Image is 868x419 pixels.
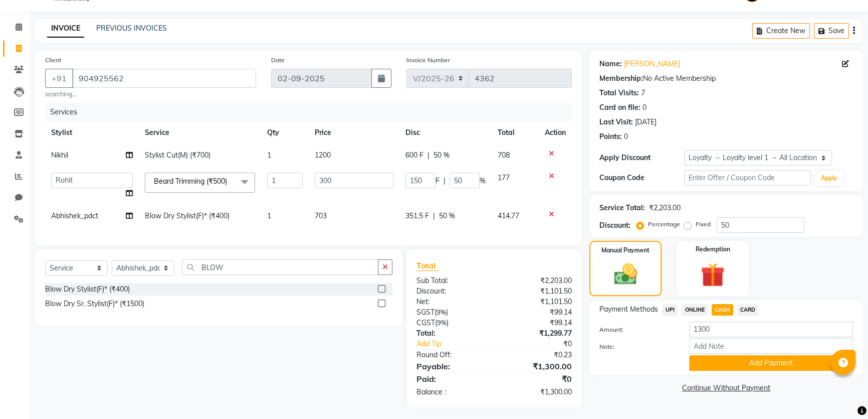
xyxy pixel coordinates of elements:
div: 0 [642,102,646,113]
div: ₹2,203.00 [649,203,681,213]
div: ₹1,299.77 [494,328,579,339]
span: 708 [498,151,510,160]
span: 50 % [433,150,450,161]
span: 50 % [439,211,455,221]
span: Abhishek_pdct [51,211,98,220]
span: 703 [315,211,327,220]
div: ₹99.14 [494,318,579,328]
label: Fixed [696,220,711,229]
img: _cash.svg [607,261,644,288]
a: INVOICE [47,20,84,38]
button: Apply [815,171,843,186]
span: Blow Dry Stylist(F)* (₹400) [145,211,230,220]
label: Redemption [696,245,730,254]
div: Balance : [409,387,494,397]
span: Total [416,260,440,271]
input: Add Note [689,338,853,354]
span: 1 [267,211,271,220]
span: 414.77 [498,211,519,220]
input: Enter Offer / Coupon Code [684,170,811,186]
span: CGST [416,318,435,327]
span: 9% [437,308,446,316]
span: ONLINE [682,304,708,316]
span: 9% [437,319,447,327]
div: Name: [599,59,622,69]
th: Action [539,121,572,144]
div: Service Total: [599,203,645,213]
a: [PERSON_NAME] [624,59,680,69]
th: Disc [399,121,492,144]
div: Card on file: [599,102,640,113]
div: Apply Discount [599,153,684,163]
label: Manual Payment [601,246,649,255]
div: 7 [641,88,645,98]
span: Stylist Cut(M) (₹700) [145,151,210,160]
th: Service [139,121,261,144]
label: Amount: [592,325,682,334]
span: Beard Trimming (₹500) [154,177,227,186]
div: ₹1,300.00 [494,387,579,397]
img: _gift.svg [693,260,732,290]
div: ₹2,203.00 [494,275,579,286]
button: Save [814,23,849,39]
div: ( ) [409,307,494,318]
div: ₹1,300.00 [494,360,579,372]
div: ( ) [409,318,494,328]
div: ₹0.23 [494,350,579,360]
a: Continue Without Payment [591,383,861,393]
span: F [436,176,440,186]
label: Percentage [648,220,680,229]
span: | [433,211,435,221]
span: CASH [712,304,733,316]
label: Client [45,56,61,65]
div: [DATE] [635,117,657,127]
div: Sub Total: [409,275,494,286]
div: Round Off: [409,350,494,360]
button: Create New [752,23,810,39]
div: Services [46,103,579,121]
div: Blow Dry Sr. Stylist(F)* (₹1500) [45,299,144,309]
div: Paid: [409,373,494,385]
span: UPI [662,304,678,316]
div: Total Visits: [599,88,639,98]
div: ₹1,101.50 [494,297,579,307]
span: 1200 [315,151,331,160]
div: Points: [599,131,622,142]
small: searching... [45,90,256,99]
span: SGST [416,308,435,317]
div: ₹1,101.50 [494,286,579,297]
a: PREVIOUS INVOICES [96,24,167,33]
label: Note: [592,342,682,351]
th: Price [309,121,399,144]
span: % [480,176,486,186]
div: Discount: [599,220,630,231]
div: Blow Dry Stylist(F)* (₹400) [45,284,130,295]
span: 1 [267,151,271,160]
label: Invoice Number [406,56,450,65]
div: Payable: [409,360,494,372]
span: 351.5 F [405,211,429,221]
input: Search or Scan [182,259,378,275]
a: x [227,177,232,186]
span: | [444,176,446,186]
div: ₹0 [494,373,579,385]
div: Net: [409,297,494,307]
div: 0 [624,131,628,142]
div: ₹99.14 [494,307,579,318]
span: Nikhil [51,151,68,160]
div: Membership: [599,73,643,84]
input: Search by Name/Mobile/Email/Code [72,69,256,88]
span: | [427,150,429,161]
div: Last Visit: [599,117,633,127]
input: Amount [689,322,853,337]
button: Add Payment [689,355,853,371]
th: Stylist [45,121,139,144]
th: Total [492,121,539,144]
span: CARD [737,304,759,316]
div: ₹0 [508,339,579,349]
a: Add Tip [409,339,509,349]
label: Date [271,56,285,65]
div: Total: [409,328,494,339]
button: +91 [45,69,73,88]
div: No Active Membership [599,73,853,84]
